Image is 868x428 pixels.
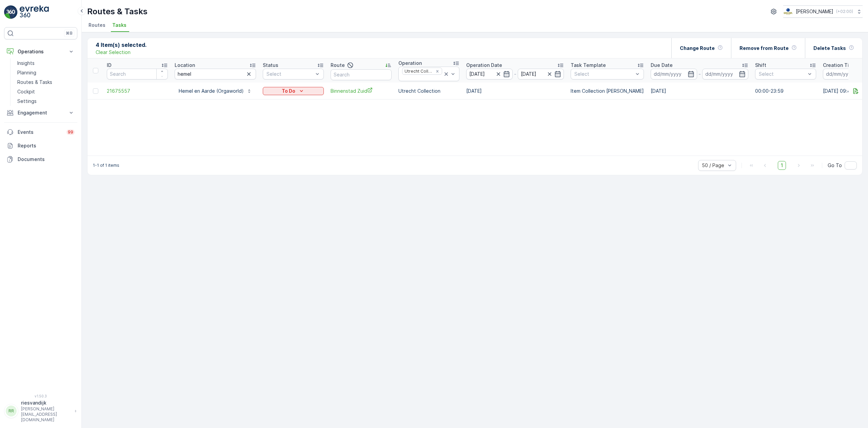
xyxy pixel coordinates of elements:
input: Search [175,69,256,79]
p: Documents [18,156,75,163]
span: 1 [778,161,786,170]
p: Engagement [18,109,64,116]
p: [PERSON_NAME] [796,8,833,15]
a: Reports [4,139,77,153]
p: Location [175,62,195,69]
span: Tasks [112,22,126,29]
div: Toggle Row Selected [93,88,98,94]
p: 1-1 of 1 items [93,163,119,168]
p: Route [331,62,345,69]
input: dd/mm/yyyy [518,69,564,79]
input: dd/mm/yyyy [466,69,513,79]
a: Insights [15,58,77,68]
div: Utrecht Collection [402,68,433,74]
input: dd/mm/yyyy [651,69,697,79]
button: [PERSON_NAME](+02:00) [783,5,863,18]
p: Delete Tasks [813,45,846,52]
p: 99 [68,129,73,135]
p: Settings [17,98,37,105]
p: Status [263,62,278,69]
p: Change Route [680,45,715,52]
input: Search [331,69,392,80]
div: Remove Utrecht Collection [434,69,441,74]
p: Cockpit [17,88,35,95]
div: RR [6,406,17,416]
a: Planning [15,68,77,77]
p: Select [267,71,313,77]
button: To Do [263,87,324,95]
p: Operation Date [466,62,502,69]
img: basis-logo_rgb2x.png [783,8,793,15]
p: Clear Selection [96,49,131,56]
a: Binnenstad Zuid [331,87,392,94]
span: v 1.50.3 [4,394,77,398]
button: Hemel en Aarde (Orgaworld) [175,86,256,96]
p: Reports [18,142,75,149]
p: Creation Time [823,62,856,69]
span: Routes [88,22,105,29]
p: Planning [17,69,36,76]
p: Select [574,71,633,77]
input: Search [107,69,168,79]
p: Hemel en Aarde (Orgaworld) [179,88,244,94]
p: riesvandijk [21,399,71,406]
p: Operation [398,60,422,67]
a: Routes & Tasks [15,77,77,87]
p: Utrecht Collection [398,88,459,94]
td: [DATE] [647,83,752,100]
p: Task Template [571,62,606,69]
p: - [698,70,701,78]
p: - [514,70,516,78]
p: 00:00-23:59 [755,88,816,94]
img: logo [4,5,18,19]
p: Shift [755,62,766,69]
a: Cockpit [15,87,77,96]
p: Select [759,71,806,77]
p: Item Collection [PERSON_NAME] [571,88,644,94]
p: To Do [282,88,295,94]
img: logo_light-DOdMpM7g.png [20,5,49,19]
span: Go To [828,162,842,169]
p: [PERSON_NAME][EMAIL_ADDRESS][DOMAIN_NAME] [21,406,71,423]
p: Due Date [651,62,673,69]
p: Remove from Route [739,45,789,52]
td: [DATE] [463,83,567,100]
a: Documents [4,153,77,166]
a: 21675557 [107,88,168,94]
p: Events [18,129,62,136]
a: Settings [15,96,77,106]
p: Routes & Tasks [87,6,147,17]
p: ( +02:00 ) [836,9,853,14]
input: dd/mm/yyyy [702,69,749,79]
p: ID [107,62,112,69]
p: Routes & Tasks [17,79,52,86]
button: Operations [4,45,77,58]
p: Operations [18,48,64,55]
button: Engagement [4,106,77,120]
p: ⌘B [66,31,73,36]
button: RRriesvandijk[PERSON_NAME][EMAIL_ADDRESS][DOMAIN_NAME] [4,399,77,423]
p: Insights [17,60,35,67]
p: 4 Item(s) selected. [96,41,146,49]
a: Events99 [4,125,77,139]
